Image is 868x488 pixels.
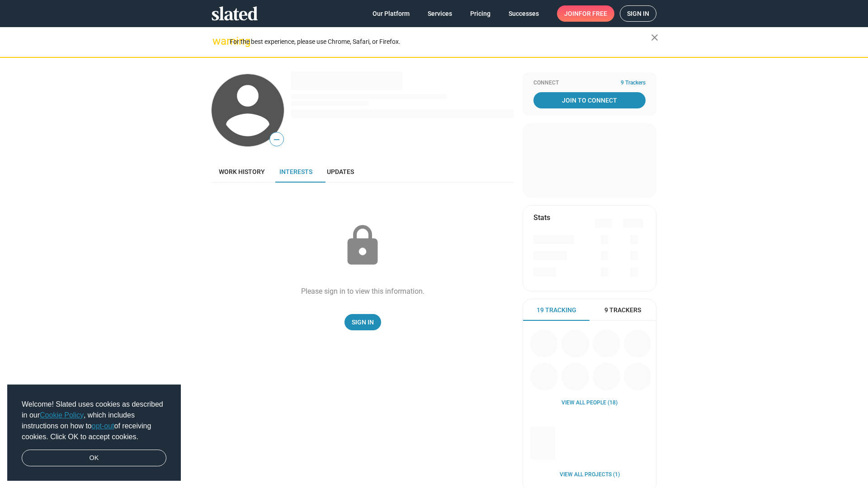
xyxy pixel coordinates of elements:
a: Sign in [620,5,656,22]
mat-icon: lock [340,223,385,268]
span: Successes [509,5,539,22]
a: Pricing [463,5,498,22]
a: Join To Connect [533,92,646,108]
span: 9 Trackers [604,306,641,314]
a: Updates [320,161,361,183]
span: 19 Tracking [537,306,576,314]
span: — [270,134,283,145]
a: opt-out [92,422,114,430]
span: Sign in [627,6,649,21]
div: cookieconsent [7,385,181,481]
a: Cookie Policy [40,411,84,419]
a: Successes [501,5,546,22]
span: for free [579,5,607,22]
span: Our Platform [373,5,410,22]
a: Work history [212,161,272,183]
a: dismiss cookie message [22,450,166,467]
mat-icon: warning [212,36,223,47]
mat-icon: close [649,32,660,43]
div: Please sign in to view this information. [301,286,425,296]
a: Our Platform [365,5,417,22]
div: Connect [533,80,646,87]
span: Join [564,5,607,22]
span: Interests [279,168,312,175]
span: 9 Trackers [621,80,646,87]
span: Updates [327,168,354,175]
span: Work history [219,168,265,175]
span: Pricing [470,5,491,22]
mat-card-title: Stats [533,213,550,222]
span: Services [428,5,452,22]
div: For the best experience, please use Chrome, Safari, or Firefox. [230,36,651,48]
a: Sign In [344,314,381,330]
a: Joinfor free [557,5,614,22]
a: Services [420,5,459,22]
span: Sign In [352,314,374,330]
a: Interests [272,161,320,183]
a: View all People (18) [561,399,618,407]
span: Welcome! Slated uses cookies as described in our , which includes instructions on how to of recei... [22,399,166,442]
span: Join To Connect [535,92,644,108]
a: View all Projects (1) [560,471,620,479]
